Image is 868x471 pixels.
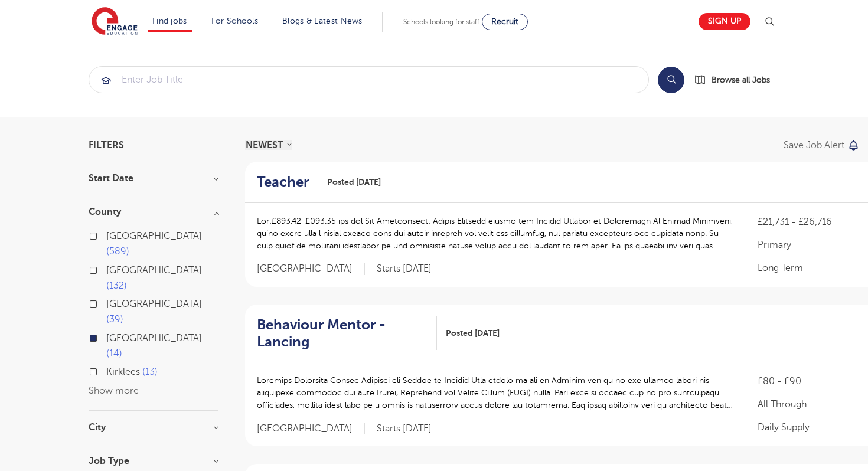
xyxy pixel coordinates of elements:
[257,263,365,275] span: [GEOGRAPHIC_DATA]
[257,215,734,252] p: Lor:£893.42-£093.35 ips dol Sit Ametconsect: Adipis Elitsedd eiusmo tem Incidid Utlabor et Dolore...
[89,174,218,183] h3: Start Date
[106,333,114,341] input: [GEOGRAPHIC_DATA] 14
[784,140,860,150] button: Save job alert
[699,13,750,30] a: Sign up
[712,73,770,87] span: Browse all Jobs
[106,314,123,325] span: 39
[257,316,428,351] h2: Behaviour Mentor - Lancing
[257,423,365,435] span: [GEOGRAPHIC_DATA]
[106,231,114,238] input: [GEOGRAPHIC_DATA] 589
[257,374,734,411] p: Loremips Dolorsita Consec Adipisci eli Seddoe te Incidid Utla etdolo ma ali en Adminim ven qu no ...
[152,17,187,25] a: Find jobs
[257,174,309,191] h2: Teacher
[106,265,202,276] span: [GEOGRAPHIC_DATA]
[482,14,528,30] a: Recruit
[89,140,124,150] span: Filters
[92,7,138,37] img: Engage Education
[106,367,140,377] span: Kirklees
[106,265,114,273] input: [GEOGRAPHIC_DATA] 132
[89,456,218,466] h3: Job Type
[257,174,318,191] a: Teacher
[106,299,202,309] span: [GEOGRAPHIC_DATA]
[106,333,202,344] span: [GEOGRAPHIC_DATA]
[327,176,381,188] span: Posted [DATE]
[89,207,218,217] h3: County
[89,67,648,93] input: Submit
[106,299,114,306] input: [GEOGRAPHIC_DATA] 39
[694,73,779,87] a: Browse all Jobs
[106,231,202,241] span: [GEOGRAPHIC_DATA]
[377,263,432,275] p: Starts [DATE]
[106,367,114,374] input: Kirklees 13
[89,66,649,93] div: Submit
[106,348,122,359] span: 14
[784,140,844,150] p: Save job alert
[106,280,127,291] span: 132
[142,367,158,377] span: 13
[211,17,258,25] a: For Schools
[282,17,363,25] a: Blogs & Latest News
[377,423,432,435] p: Starts [DATE]
[446,327,500,339] span: Posted [DATE]
[106,246,129,257] span: 589
[89,385,139,396] button: Show more
[257,316,437,351] a: Behaviour Mentor - Lancing
[658,67,684,93] button: Search
[89,423,218,432] h3: City
[491,17,518,26] span: Recruit
[403,18,479,26] span: Schools looking for staff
